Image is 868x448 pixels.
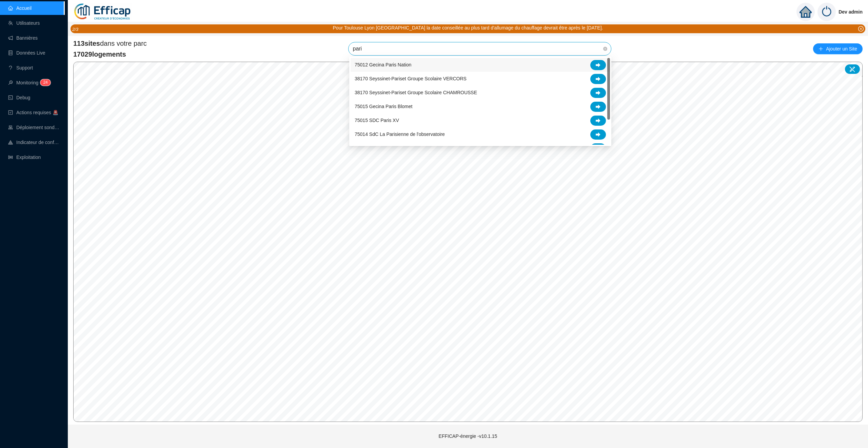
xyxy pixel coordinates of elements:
[43,80,45,85] span: 2
[355,61,411,68] span: 75012 Gecina Paris Nation
[826,44,857,54] span: Ajouter un Site
[351,114,610,127] div: 75015 SDC Paris XV
[8,65,33,70] a: questionSupport
[839,1,863,23] span: Dev admin
[8,110,13,115] span: check-square
[351,86,610,100] div: 38170 Seyssinet-Pariset Groupe Scolaire CHAMROUSSE
[333,24,603,32] div: Pour Toulouse Lyon [GEOGRAPHIC_DATA] la date conseillée au plus tard d'allumage du chauffage devr...
[351,58,610,72] div: 75012 Gecina Paris Nation
[351,141,610,155] div: 38170 Seyssinet-Pariset Gymnase Louis Carrel
[355,131,445,138] span: 75014 SdC La Parisienne de l'observatoire
[8,50,45,56] a: databaseDonnées Live
[818,46,823,51] span: plus
[72,27,78,32] i: 2 / 3
[858,26,864,32] span: close-circle
[603,47,607,51] span: close-circle
[73,39,147,48] span: dans votre parc
[817,3,836,21] img: power
[73,40,100,47] span: 113 sites
[351,100,610,114] div: 75015 Gecina Paris Blomet
[8,140,60,145] a: heat-mapIndicateur de confort
[8,155,41,160] a: slidersExploitation
[355,103,412,110] span: 75015 Gecina Paris Blomet
[8,5,32,11] a: homeAccueil
[439,433,497,439] span: EFFICAP-énergie - v10.1.15
[16,110,58,115] span: Actions requises 🚨
[355,89,477,96] span: 38170 Seyssinet-Pariset Groupe Scolaire CHAMROUSSE
[351,127,610,141] div: 75014 SdC La Parisienne de l'observatoire
[800,6,812,18] span: home
[73,49,147,59] span: 17029 logements
[40,79,50,86] sup: 24
[8,125,60,130] a: clusterDéploiement sondes
[45,80,48,85] span: 4
[8,95,30,100] a: codeDebug
[8,20,40,26] a: teamUtilisateurs
[351,72,610,86] div: 38170 Seyssinet-Pariset Groupe Scolaire VERCORS
[8,35,38,41] a: notificationBannières
[74,62,862,422] canvas: Map
[813,43,863,54] button: Ajouter un Site
[8,80,48,85] a: monitorMonitoring24
[355,75,467,82] span: 38170 Seyssinet-Pariset Groupe Scolaire VERCORS
[355,117,399,124] span: 75015 SDC Paris XV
